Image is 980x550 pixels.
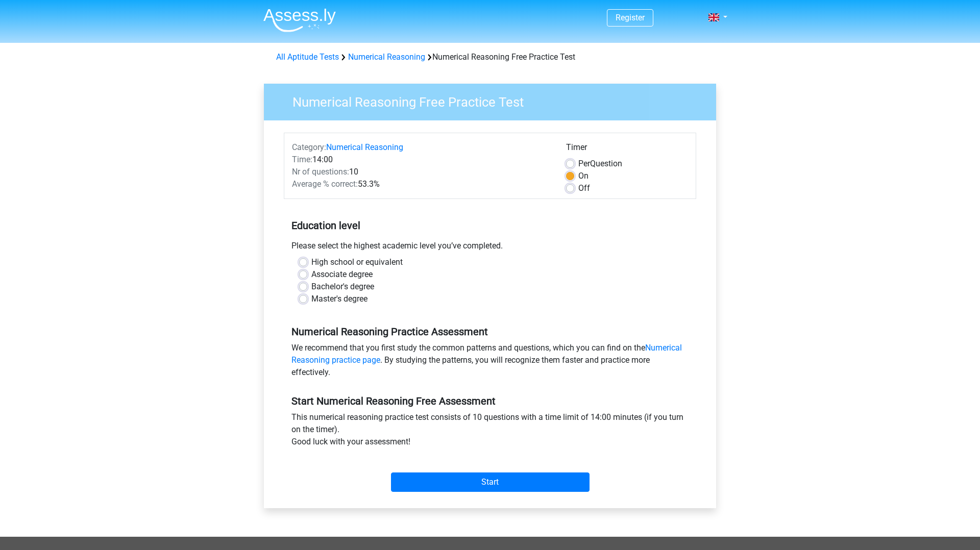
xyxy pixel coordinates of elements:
label: Associate degree [311,268,373,281]
h5: Numerical Reasoning Practice Assessment [291,326,689,338]
div: We recommend that you first study the common patterns and questions, which you can find on the . ... [284,342,696,383]
a: Numerical Reasoning [326,142,403,152]
a: All Aptitude Tests [276,52,339,62]
label: Master's degree [311,293,367,305]
label: Question [578,158,622,170]
label: High school or equivalent [311,256,403,268]
div: 10 [284,166,558,178]
div: This numerical reasoning practice test consists of 10 questions with a time limit of 14:00 minute... [284,411,696,452]
span: Category: [292,142,326,152]
span: Time: [292,155,312,164]
input: Start [391,472,590,492]
div: Numerical Reasoning Free Practice Test [272,51,708,63]
label: Bachelor's degree [311,281,374,293]
img: Assessly [263,8,336,32]
div: Timer [566,141,688,158]
a: Numerical Reasoning [348,52,425,62]
label: Off [578,182,590,194]
h3: Numerical Reasoning Free Practice Test [280,90,708,110]
h5: Education level [291,215,689,236]
a: Register [616,13,645,22]
div: 14:00 [284,154,558,166]
div: 53.3% [284,178,558,190]
div: Please select the highest academic level you’ve completed. [284,240,696,256]
span: Average % correct: [292,179,358,189]
span: Per [578,159,590,168]
h5: Start Numerical Reasoning Free Assessment [291,395,689,407]
label: On [578,170,589,182]
span: Nr of questions: [292,167,349,177]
